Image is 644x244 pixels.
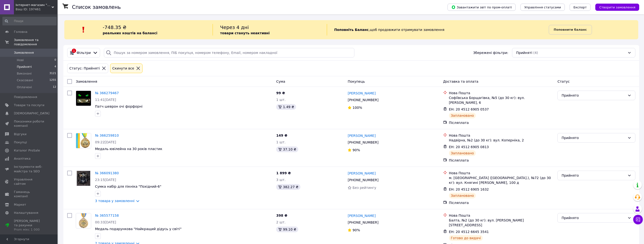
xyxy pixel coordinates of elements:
[561,135,626,140] div: Прийнято
[516,50,532,55] span: Прийняті
[95,91,119,95] a: № 366279467
[348,80,365,83] span: Покупець
[533,51,538,55] span: (4)
[276,134,287,137] span: 149 ₴
[451,5,512,9] span: Завантажити звіт по пром-оплаті
[549,25,592,35] a: Поповнити баланс
[95,134,119,137] a: № 366259810
[595,4,639,11] button: Створити замовлення
[14,103,44,107] span: Товари та послуги
[348,171,376,176] a: [PERSON_NAME]
[76,213,91,228] img: Фото товару
[276,227,298,232] div: 99.10 ₴
[599,6,635,9] span: Створити замовлення
[570,4,591,11] button: Експорт
[449,95,554,105] div: Софіївська Борщагівка, №5 (до 30 кг): вул. [PERSON_NAME], 6
[14,51,34,55] span: Замовлення
[77,171,90,186] img: Фото товару
[14,203,26,207] span: Маркет
[16,7,58,12] div: Ваш ID: 197461
[95,185,161,188] a: Сумка набір для пікніка "Похідний-6"
[17,58,24,62] span: Нові
[220,24,249,30] span: Через 4 дні
[95,105,143,108] a: Патч шеврон очі форфорні
[276,98,286,102] span: 1 шт.
[76,133,91,148] a: Фото товару
[14,132,26,136] span: Відгуки
[220,31,270,35] b: товари стануть неактивні
[14,219,44,232] span: [PERSON_NAME] та рахунки
[14,30,27,34] span: Головна
[633,215,643,224] button: Чат з покупцем
[49,78,56,82] span: 1255
[327,24,549,35] div: , щоб продовжити отримувати замовлення
[449,138,554,143] div: Надвірна, №2 (до 30 кг): вул. Коперніка, 2
[276,171,291,175] span: 1 899 ₴
[14,211,38,215] span: Налаштування
[449,145,489,149] span: ЕН: 20 4512 6905 0813
[14,111,49,116] span: [DEMOGRAPHIC_DATA]
[95,178,116,182] span: 23:15[DATE]
[103,31,157,35] b: реальних коштів на балансі
[334,28,369,32] b: Поповніть Баланс
[449,193,476,198] div: Заплановано
[561,215,626,221] div: Прийнято
[76,133,91,148] img: Фото товару
[443,80,478,83] span: Доставка та оплата
[449,107,489,111] span: ЕН: 20 4512 6905 0537
[14,119,44,128] span: Показники роботи компанії
[77,50,91,55] span: Фільтри
[95,214,119,217] a: № 365577158
[14,38,58,46] span: Замовлення та повідомлення
[447,4,516,11] button: Завантажити звіт по пром-оплаті
[590,5,639,9] a: Створити замовлення
[276,146,298,152] div: 37.10 ₴
[17,85,32,89] span: Оплачені
[347,97,379,103] div: [PHONE_NUMBER]
[276,184,300,190] div: 382.27 ₴
[449,150,476,156] div: Заплановано
[14,177,44,186] span: Управління сайтом
[2,17,57,25] input: Пошук
[347,219,379,226] div: [PHONE_NUMBER]
[449,230,489,234] span: ЕН: 20 4512 6645 3541
[449,200,554,205] div: Післяплата
[14,148,40,153] span: Каталог ProSale
[17,71,32,76] span: Виконані
[95,147,162,151] a: Медаль ювілейна на 30 років пластик
[76,213,91,228] a: Фото товару
[14,95,37,99] span: Повідомлення
[17,78,33,82] span: Скасовані
[95,227,182,231] a: Медаль подарункова "Найкращий дідусь у світі"
[76,80,97,83] span: Замовлення
[276,140,286,144] span: 1 шт.
[524,6,561,9] span: Управління статусами
[449,171,554,175] div: Нова Пошта
[17,65,32,69] span: Прийняті
[276,80,285,83] span: Cума
[449,175,554,185] div: м. [GEOGRAPHIC_DATA] ([GEOGRAPHIC_DATA].), №72 (до 30 кг): вул. Княгині [PERSON_NAME], 100 д
[473,50,508,55] span: Збережені фільтри:
[557,80,570,83] span: Статус
[76,91,91,106] img: Фото товару
[95,98,116,102] span: 11:41[DATE]
[449,218,554,227] div: Балта, №2 (до 30 кг): вул. [PERSON_NAME][STREET_ADDRESS]
[276,214,287,217] span: 398 ₴
[276,104,296,110] div: 1.49 ₴
[347,177,379,183] div: [PHONE_NUMBER]
[276,178,286,182] span: 3 шт.
[347,139,379,146] div: [PHONE_NUMBER]
[54,58,56,62] span: 0
[520,4,565,11] button: Управління статусами
[54,65,56,69] span: 4
[449,213,554,218] div: Нова Пошта
[554,28,587,31] b: Поповнити баланс
[14,140,27,145] span: Покупці
[68,66,101,71] div: Статус: Прийняті
[561,93,626,98] div: Прийнято
[449,91,554,95] div: Нова Пошта
[103,24,126,30] span: -748.35 ₴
